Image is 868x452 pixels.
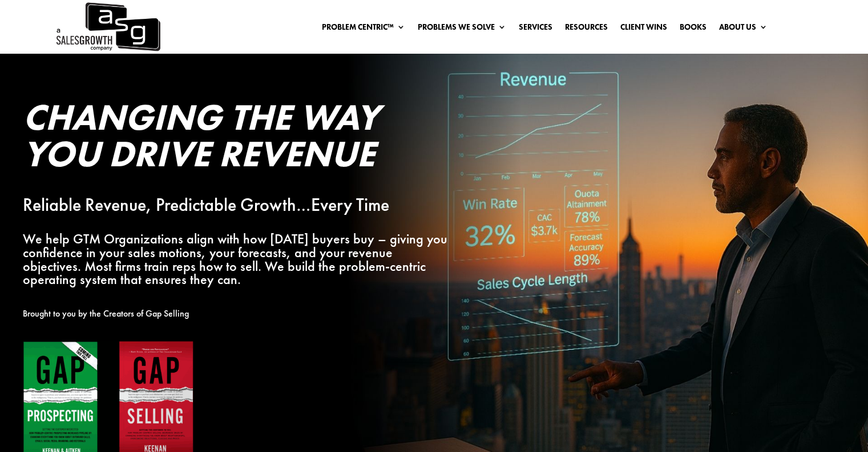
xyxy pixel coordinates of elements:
h2: Changing the Way You Drive Revenue [23,99,449,178]
a: About Us [719,23,768,35]
p: Reliable Revenue, Predictable Growth…Every Time [23,198,449,212]
p: Brought to you by the Creators of Gap Selling [23,307,449,321]
a: Books [680,23,706,35]
p: We help GTM Organizations align with how [DATE] buyers buy – giving you confidence in your sales ... [23,232,449,286]
a: Problems We Solve [418,23,506,35]
a: Resources [565,23,608,35]
a: Client Wins [620,23,667,35]
a: Problem Centric™ [322,23,405,35]
a: Services [519,23,552,35]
